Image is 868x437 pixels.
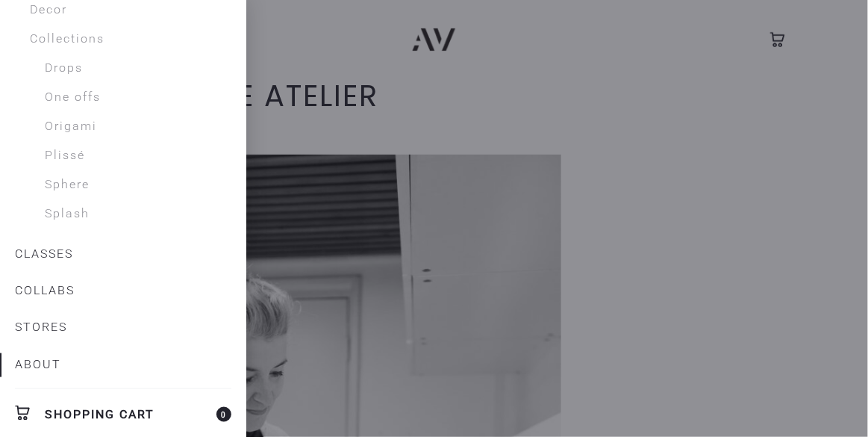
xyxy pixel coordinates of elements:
[45,88,231,106] a: One offs
[15,278,231,303] a: COLLABS
[15,241,231,267] a: CLASSES
[30,1,231,19] a: Decor
[30,30,231,48] a: Collections
[15,314,231,340] a: STORES
[15,352,231,377] a: ABOUT
[216,407,231,422] span: 0
[45,205,231,223] a: Splash
[45,59,231,77] a: Drops
[45,407,154,421] span: Shopping Cart
[45,146,231,164] a: Plissé
[45,117,231,135] a: Origami
[15,402,231,427] a: Shopping Cart 0
[45,176,231,193] a: Sphere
